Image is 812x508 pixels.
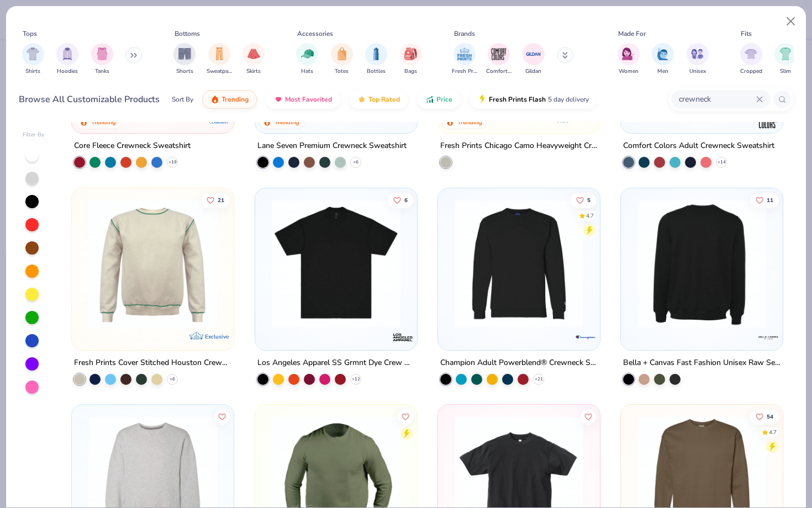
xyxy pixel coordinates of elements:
[456,46,473,62] img: Fresh Prints Image
[74,356,231,370] div: Fresh Prints Cover Stitched Houston Crewneck
[365,43,387,76] button: filter button
[417,90,461,109] button: Price
[571,116,595,123] span: Exclusive
[525,46,542,62] img: Gildan Image
[652,43,674,76] div: filter for Men
[774,43,797,76] div: filter for Slim
[242,43,265,76] div: filter for Skirts
[56,43,78,76] div: filter for Hoodies
[207,43,232,76] div: filter for Sweatpants
[548,93,589,106] span: 5 day delivery
[750,192,779,208] button: Like
[406,199,546,327] img: c2b5e17a-8c92-4ba0-a458-a3c7a605d09d
[296,43,318,76] div: filter for Hats
[201,192,230,208] button: Like
[353,159,358,166] span: + 6
[210,95,219,104] img: trending.gif
[486,43,512,76] div: filter for Comfort Colors
[404,197,407,203] span: 6
[449,199,589,327] img: aa2f9715-ec27-4f0c-984c-b14c7e24f0f4
[652,43,674,76] button: filter button
[175,29,200,39] div: Bottoms
[22,43,44,76] button: filter button
[632,199,772,327] img: fe3b18f8-c4e1-4cf7-aa66-325a216e8871
[23,29,37,39] div: Tops
[486,67,512,76] span: Comfort Colors
[91,43,113,76] button: filter button
[440,356,598,370] div: Champion Adult Powerblend® Crewneck Sweatshirt
[623,356,781,370] div: Bella + Canvas Fast Fashion Unisex Raw Seam Crewneck Sweatshirt
[274,95,283,104] img: most_fav.gif
[173,43,196,76] div: filter for Shorts
[757,326,779,348] img: Bella + Canvas logo
[257,356,415,370] div: Los Angeles Apparel SS Grmnt Dye Crew Neck 6.5oz
[242,43,265,76] button: filter button
[170,376,175,383] span: + 6
[581,409,596,424] button: Like
[400,43,422,76] div: filter for Bags
[718,159,726,166] span: + 14
[247,47,260,60] img: Skirts Image
[740,43,762,76] button: filter button
[335,67,349,76] span: Totes
[172,94,193,104] div: Sort By
[368,95,400,104] span: Top Rated
[285,95,332,104] span: Most Favorited
[96,47,108,60] img: Tanks Image
[168,159,177,166] span: + 19
[740,67,762,76] span: Cropped
[452,43,477,76] div: filter for Fresh Prints
[470,90,597,109] button: Fresh Prints Flash5 day delivery
[741,29,752,39] div: Fits
[370,47,382,60] img: Bottles Image
[618,43,640,76] div: filter for Women
[296,43,318,76] button: filter button
[440,139,598,153] div: Fresh Prints Chicago Camo Heavyweight Crewneck
[397,409,413,424] button: Like
[205,333,229,340] span: Exclusive
[266,199,406,327] img: 13d055fe-83d1-499d-af48-bbc1724d694e
[571,192,596,208] button: Like
[91,43,113,76] div: filter for Tanks
[19,93,160,106] div: Browse All Customizable Products
[176,67,193,76] span: Shorts
[349,90,408,109] button: Top Rated
[779,47,792,60] img: Slim Image
[404,67,417,76] span: Bags
[491,46,507,62] img: Comfort Colors Image
[336,47,348,60] img: Totes Image
[523,43,545,76] div: filter for Gildan
[769,428,777,436] div: 4.7
[618,29,646,39] div: Made For
[623,139,774,153] div: Comfort Colors Adult Crewneck Sweatshirt
[534,376,542,383] span: + 21
[619,67,639,76] span: Women
[400,43,422,76] button: filter button
[214,409,230,424] button: Like
[301,47,314,60] img: Hats Image
[23,131,45,139] div: Filter By
[586,211,594,220] div: 4.7
[331,43,353,76] div: filter for Totes
[587,197,590,203] span: 5
[74,139,191,153] div: Core Fleece Crewneck Sweatshirt
[486,43,512,76] button: filter button
[436,95,452,104] span: Price
[202,90,257,109] button: Trending
[297,29,333,39] div: Accessories
[574,326,597,348] img: Champion logo
[95,67,109,76] span: Tanks
[622,47,635,60] img: Women Image
[478,95,487,104] img: flash.gif
[767,414,773,419] span: 54
[331,43,353,76] button: filter button
[351,376,360,383] span: + 12
[207,43,232,76] button: filter button
[22,43,44,76] div: filter for Shirts
[257,139,407,153] div: Lane Seven Premium Crewneck Sweatshirt
[489,95,546,104] span: Fresh Prints Flash
[25,67,40,76] span: Shirts
[687,43,709,76] button: filter button
[691,47,704,60] img: Unisex Image
[781,11,802,32] button: Close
